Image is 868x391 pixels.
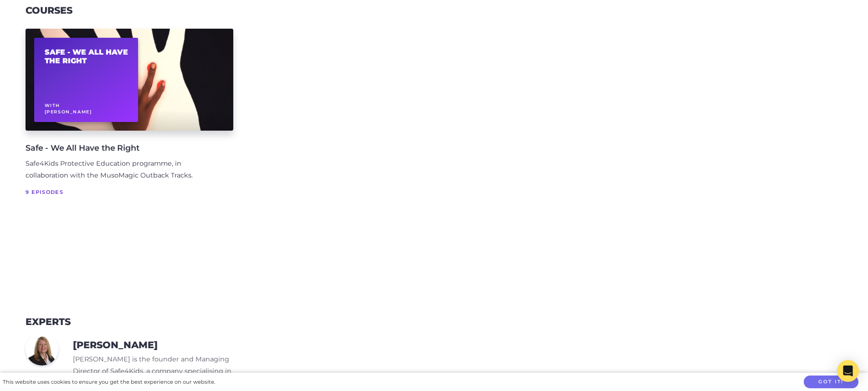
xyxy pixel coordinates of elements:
[3,377,215,387] div: This website uses cookies to ensure you get the best experience on our website.
[26,5,72,16] h3: Courses
[73,340,158,351] h3: [PERSON_NAME]
[26,142,219,154] h4: Safe - We All Have the Right
[26,158,219,182] div: Safe4Kids Protective Education programme, in collaboration with the MusoMagic Outback Tracks.
[26,316,71,328] h3: Experts
[837,360,859,382] div: Open Intercom Messenger
[45,103,60,108] span: With
[26,188,219,197] span: 9 Episodes
[45,109,92,114] span: [PERSON_NAME]
[804,376,858,389] button: Got it!
[26,29,233,244] a: Safe - We All Have the Right With[PERSON_NAME] Safe - We All Have the Right Safe4Kids Protective ...
[26,333,58,366] img: Holly-ann-Martin-Head-Shot_400x400_acf_cropped.jpg
[45,48,128,65] h2: Safe - We All Have the Right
